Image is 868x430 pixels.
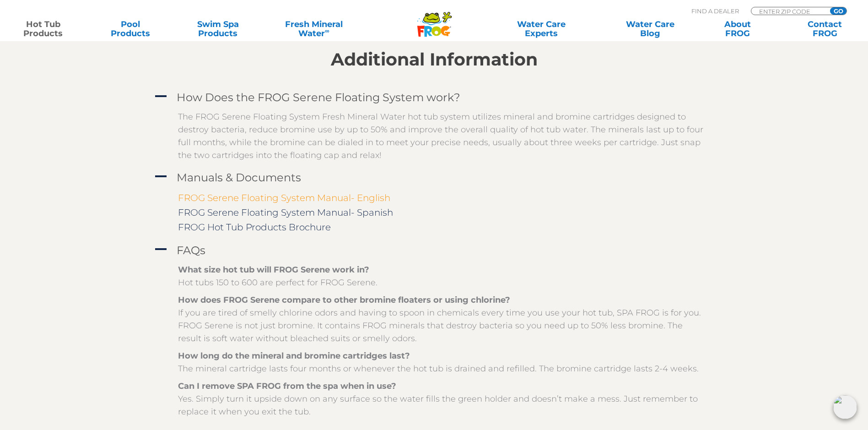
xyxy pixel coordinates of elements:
[97,20,165,38] a: PoolProducts
[178,265,369,275] strong: What size hot tub will FROG Serene work in?
[178,207,393,218] a: FROG Serene Floating System Manual- Spanish
[178,222,331,233] a: FROG Hot Tub Products Brochure
[154,170,167,184] span: A
[153,242,716,259] a: A FAQs
[178,263,704,289] p: Hot tubs 150 to 600 are perfect for FROG Serene.
[178,380,704,418] p: Yes. Simply turn it upside down on any surface so the water fills the green holder and doesn’t ma...
[178,295,510,305] strong: How does FROG Serene compare to other bromine floaters or using chlorine?
[691,7,739,15] p: Find A Dealer
[177,91,460,103] h4: How Does the FROG Serene Floating System work?
[703,20,771,38] a: AboutFROG
[178,192,390,203] a: FROG Serene Floating System Manual- English
[178,351,410,361] strong: How long do the mineral and bromine cartridges last?
[833,395,857,419] img: openIcon
[178,349,704,375] p: The mineral cartridge lasts four months or whenever the hot tub is drained and refilled. The brom...
[9,20,77,38] a: Hot TubProducts
[616,20,684,38] a: Water CareBlog
[178,110,704,162] p: The FROG Serene Floating System Fresh Mineral Water hot tub system utilizes mineral and bromine c...
[791,20,859,38] a: ContactFROG
[178,381,396,391] strong: Can I remove SPA FROG from the spa when in use?
[325,27,329,34] sup: ∞
[154,90,167,103] span: A
[830,7,846,15] input: GO
[153,89,716,106] a: A How Does the FROG Serene Floating System work?
[154,243,167,256] span: A
[177,171,301,184] h4: Manuals & Documents
[153,169,716,186] a: A Manuals & Documents
[153,49,716,70] h2: Additional Information
[486,20,597,38] a: Water CareExperts
[758,7,820,15] input: Zip Code Form
[178,294,704,345] p: If you are tired of smelly chlorine odors and having to spoon in chemicals every time you use you...
[177,244,205,256] h4: FAQs
[184,20,252,38] a: Swim SpaProducts
[271,20,356,38] a: Fresh MineralWater∞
